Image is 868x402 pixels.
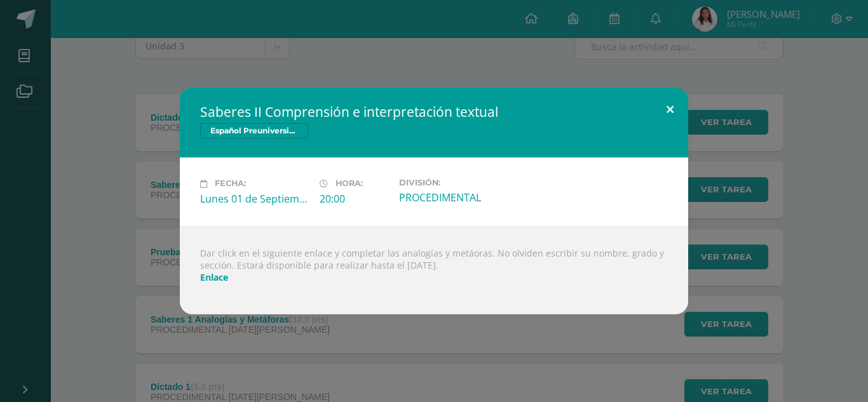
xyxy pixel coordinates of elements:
label: División: [399,178,508,187]
a: Enlace [200,271,228,283]
h2: Saberes II Comprensión e interpretación textual [200,103,668,121]
span: Hora: [336,179,363,189]
div: PROCEDIMENTAL [399,191,508,204]
span: Fecha: [215,179,246,189]
div: Dar click en el siguiente enlace y completar las analogías y metáoras. No olviden escribir su nom... [180,226,688,314]
div: Lunes 01 de Septiembre [200,192,309,206]
button: Close (Esc) [652,88,688,131]
div: 20:00 [320,192,389,206]
span: Español Preuniversitario [200,123,308,138]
